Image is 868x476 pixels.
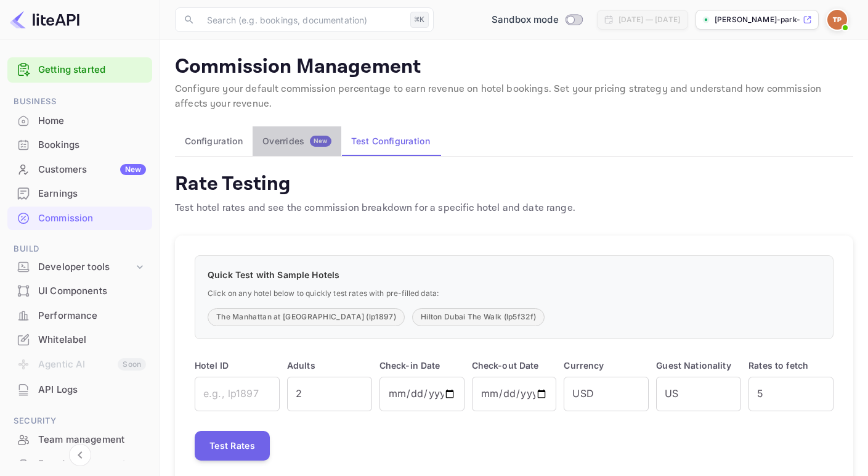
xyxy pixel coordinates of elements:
[195,431,270,461] button: Test Rates
[7,304,152,327] a: Performance
[341,126,440,156] button: Test Configuration
[38,284,146,298] div: UI Components
[564,359,649,372] p: Currency
[619,14,680,25] div: [DATE] — [DATE]
[7,328,152,351] a: Whitelabel
[200,7,405,32] input: Search (e.g. bookings, documentation)
[262,136,331,147] div: Overrides
[208,308,405,326] button: The Manhattan at [GEOGRAPHIC_DATA] (lp1897)
[208,268,821,281] p: Quick Test with Sample Hotels
[38,211,146,226] div: Commission
[7,279,152,302] a: UI Components
[38,187,146,201] div: Earnings
[827,10,847,30] img: Tim Park
[175,126,253,156] button: Configuration
[7,378,152,402] div: API Logs
[287,359,372,372] p: Adults
[7,256,152,278] div: Developer tools
[7,133,152,156] a: Bookings
[38,114,146,128] div: Home
[410,12,429,28] div: ⌘K
[715,14,800,25] p: [PERSON_NAME]-park-ghkao.nuitee....
[38,458,146,472] div: Fraud management
[7,428,152,451] a: Team management
[175,82,853,112] p: Configure your default commission percentage to earn revenue on hotel bookings. Set your pricing ...
[38,333,146,347] div: Whitelabel
[748,359,834,372] p: Rates to fetch
[195,377,280,411] input: e.g., lp1897
[38,260,134,274] div: Developer tools
[7,109,152,133] div: Home
[7,304,152,328] div: Performance
[195,359,280,372] p: Hotel ID
[69,444,91,466] button: Collapse navigation
[7,279,152,303] div: UI Components
[472,359,557,372] p: Check-out Date
[412,308,545,326] button: Hilton Dubai The Walk (lp5f32f)
[7,158,152,181] a: CustomersNew
[38,63,146,77] a: Getting started
[7,378,152,401] a: API Logs
[7,158,152,182] div: CustomersNew
[564,377,649,411] input: USD
[7,57,152,83] div: Getting started
[7,207,152,229] a: Commission
[120,164,146,175] div: New
[656,377,741,411] input: US
[38,383,146,397] div: API Logs
[7,182,152,205] a: Earnings
[310,137,331,145] span: New
[487,13,587,27] div: Switch to Production mode
[175,171,575,196] h4: Rate Testing
[208,289,821,299] p: Click on any hotel below to quickly test rates with pre-filled data:
[38,309,146,323] div: Performance
[7,207,152,231] div: Commission
[38,163,146,177] div: Customers
[492,13,559,27] span: Sandbox mode
[7,133,152,157] div: Bookings
[7,95,152,109] span: Business
[7,242,152,256] span: Build
[7,428,152,452] div: Team management
[10,10,79,30] img: LiteAPI logo
[7,414,152,428] span: Security
[656,359,741,372] p: Guest Nationality
[7,453,152,475] a: Fraud management
[175,55,853,80] p: Commission Management
[7,182,152,206] div: Earnings
[175,201,575,216] p: Test hotel rates and see the commission breakdown for a specific hotel and date range.
[7,109,152,132] a: Home
[38,138,146,152] div: Bookings
[38,433,146,447] div: Team management
[7,328,152,352] div: Whitelabel
[379,359,464,372] p: Check-in Date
